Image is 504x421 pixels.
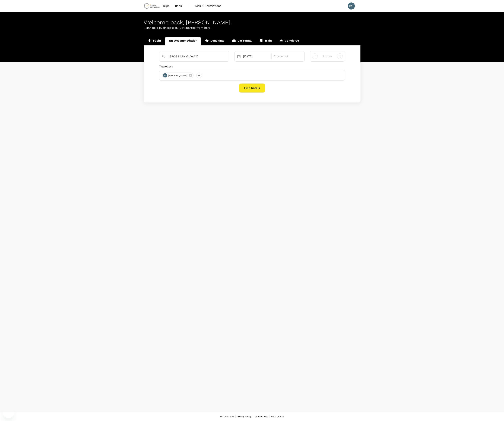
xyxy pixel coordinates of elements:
div: BS [348,2,355,10]
div: [DATE] [242,53,271,60]
a: Privacy Policy [237,415,251,419]
button: decrease [337,53,343,59]
p: Check-out [274,54,300,58]
p: Planning a business trip? Get started from here. [144,26,360,30]
span: Trips [163,4,169,8]
input: Add rooms [321,53,334,59]
input: Search cities, hotels, work locations [169,54,217,59]
button: Open [227,56,227,57]
button: Find hotels [239,83,265,93]
span: [PERSON_NAME] [166,74,190,77]
a: Long stay [201,37,228,45]
a: Car rental [228,37,255,45]
a: Train [255,37,275,45]
iframe: Button to launch messaging window [3,407,14,418]
img: Chrysos Corporation [144,2,160,10]
a: Help Centre [271,415,284,419]
a: Accommodation [165,37,201,45]
span: Version 3.53.1 [220,415,234,418]
div: Welcome back , [PERSON_NAME] . [144,19,360,26]
a: Terms of Use [254,415,268,419]
div: Travellers [159,64,345,69]
div: BS[PERSON_NAME] [162,73,194,78]
span: Risk & Restrictions [195,4,221,8]
span: Privacy Policy [237,415,251,418]
span: Book [175,4,182,8]
span: Terms of Use [254,415,268,418]
div: BS [163,73,167,77]
a: Concierge [275,37,303,45]
a: Flight [144,37,165,45]
span: Help Centre [271,415,284,418]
